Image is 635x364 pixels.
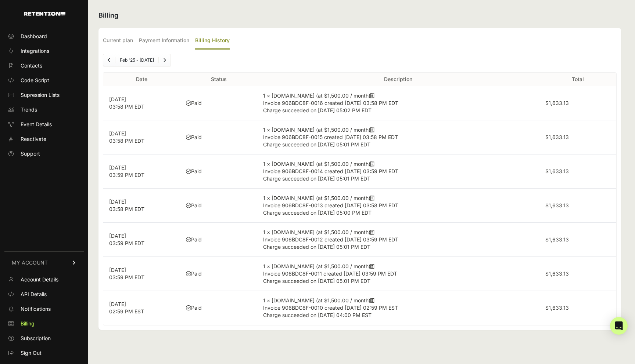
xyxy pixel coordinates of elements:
[263,236,398,243] span: Invoice 906BDC8F-0012 created [DATE] 03:59 PM EDT
[545,202,569,208] label: $1,633.13
[21,106,37,113] span: Trends
[257,223,539,257] td: 1 × [DOMAIN_NAME] (at $1,500.00 / month)
[545,100,569,106] label: $1,633.13
[180,189,257,223] td: Paid
[4,148,84,160] a: Support
[109,96,174,110] p: [DATE] 03:58 PM EDT
[21,62,42,69] span: Contacts
[180,291,257,325] td: Paid
[257,86,539,120] td: 1 × [DOMAIN_NAME] (at $1,500.00 / month)
[21,47,49,55] span: Integrations
[610,317,628,335] div: Open Intercom Messenger
[21,121,52,128] span: Event Details
[98,10,621,21] h2: Billing
[180,120,257,154] td: Paid
[4,332,84,344] a: Subscription
[21,305,51,313] span: Notifications
[263,175,370,182] span: Charge succeeded on [DATE] 05:01 PM EDT
[539,73,616,86] th: Total
[12,259,48,266] span: MY ACCOUNT
[103,54,115,66] a: Previous
[109,164,174,179] p: [DATE] 03:59 PM EDT
[180,223,257,257] td: Paid
[4,251,84,274] a: MY ACCOUNT
[21,135,46,143] span: Reactivate
[263,100,398,106] span: Invoice 906BDC8F-0016 created [DATE] 03:58 PM EDT
[180,154,257,189] td: Paid
[263,210,372,216] span: Charge succeeded on [DATE] 05:00 PM EDT
[180,73,257,86] th: Status
[21,33,47,40] span: Dashboard
[21,91,60,99] span: Supression Lists
[4,288,84,300] a: API Details
[545,270,569,277] label: $1,633.13
[263,134,398,140] span: Invoice 906BDC8F-0015 created [DATE] 03:58 PM EDT
[545,168,569,174] label: $1,633.13
[263,107,372,113] span: Charge succeeded on [DATE] 05:02 PM EDT
[4,119,84,130] a: Event Details
[263,168,398,174] span: Invoice 906BDC8F-0014 created [DATE] 03:59 PM EDT
[257,73,539,86] th: Description
[545,236,569,243] label: $1,633.13
[24,12,65,16] img: Retention.com
[545,134,569,140] label: $1,633.13
[109,198,174,213] p: [DATE] 03:58 PM EDT
[4,318,84,330] a: Billing
[545,305,569,311] label: $1,633.13
[109,266,174,281] p: [DATE] 03:59 PM EDT
[263,244,370,250] span: Charge succeeded on [DATE] 05:01 PM EDT
[103,32,133,50] label: Current plan
[4,74,84,86] a: Code Script
[4,104,84,116] a: Trends
[4,45,84,57] a: Integrations
[115,57,158,63] li: Feb '25 - [DATE]
[257,189,539,223] td: 1 × [DOMAIN_NAME] (at $1,500.00 / month)
[4,347,84,359] a: Sign Out
[109,232,174,247] p: [DATE] 03:59 PM EDT
[257,120,539,154] td: 1 × [DOMAIN_NAME] (at $1,500.00 / month)
[21,335,51,342] span: Subscription
[21,276,58,283] span: Account Details
[263,278,370,284] span: Charge succeeded on [DATE] 05:01 PM EDT
[21,291,47,298] span: API Details
[263,141,370,148] span: Charge succeeded on [DATE] 05:01 PM EDT
[263,312,372,318] span: Charge succeeded on [DATE] 04:00 PM EST
[263,270,397,277] span: Invoice 906BDC8F-0011 created [DATE] 03:59 PM EDT
[195,32,230,50] label: Billing History
[21,349,42,357] span: Sign Out
[139,32,189,50] label: Payment Information
[4,303,84,315] a: Notifications
[180,86,257,120] td: Paid
[4,274,84,285] a: Account Details
[257,257,539,291] td: 1 × [DOMAIN_NAME] (at $1,500.00 / month)
[257,291,539,325] td: 1 × [DOMAIN_NAME] (at $1,500.00 / month)
[180,257,257,291] td: Paid
[109,130,174,145] p: [DATE] 03:58 PM EDT
[263,305,398,311] span: Invoice 906BDC8F-0010 created [DATE] 02:59 PM EST
[257,154,539,189] td: 1 × [DOMAIN_NAME] (at $1,500.00 / month)
[263,202,398,208] span: Invoice 906BDC8F-0013 created [DATE] 03:58 PM EDT
[4,133,84,145] a: Reactivate
[21,77,49,84] span: Code Script
[4,89,84,101] a: Supression Lists
[21,320,35,327] span: Billing
[4,30,84,42] a: Dashboard
[109,301,174,315] p: [DATE] 02:59 PM EST
[21,150,40,157] span: Support
[103,73,180,86] th: Date
[4,60,84,72] a: Contacts
[159,54,171,66] a: Next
